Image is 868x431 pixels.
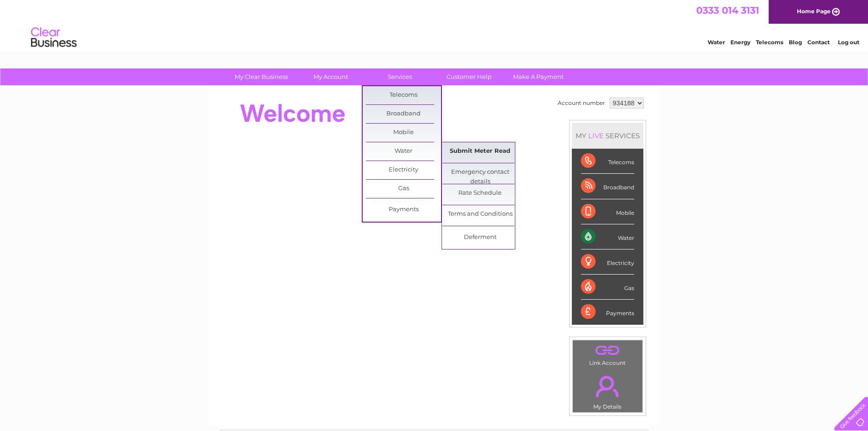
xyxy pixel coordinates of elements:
[838,39,859,46] a: Log out
[366,86,441,104] a: Telecoms
[366,180,441,198] a: Gas
[442,205,518,223] a: Terms and Conditions
[366,142,441,161] a: Water
[789,39,802,46] a: Blog
[708,39,725,46] a: Water
[696,5,759,16] a: 0333 014 3131
[219,5,650,44] div: Clear Business is a trading name of Verastar Limited (registered in [GEOGRAPHIC_DATA] No. 3667643...
[581,199,634,224] div: Mobile
[575,370,640,402] a: .
[807,39,830,46] a: Contact
[431,68,507,85] a: Customer Help
[501,68,576,85] a: Make A Payment
[366,201,441,219] a: Payments
[581,174,634,199] div: Broadband
[575,343,640,358] a: .
[581,300,634,324] div: Payments
[756,39,783,46] a: Telecoms
[442,163,518,182] a: Emergency contact details
[366,105,441,123] a: Broadband
[362,68,437,85] a: Services
[730,39,750,46] a: Energy
[442,184,518,203] a: Rate Schedule
[555,95,607,111] td: Account number
[581,224,634,249] div: Water
[31,24,77,52] img: logo.png
[224,68,299,85] a: My Clear Business
[442,228,518,247] a: Deferment
[581,275,634,300] div: Gas
[572,123,643,149] div: MY SERVICES
[572,340,643,369] td: Link Account
[442,142,518,161] a: Submit Meter Read
[366,161,441,179] a: Electricity
[572,368,643,413] td: My Details
[581,149,634,174] div: Telecoms
[366,124,441,142] a: Mobile
[586,131,606,140] div: LIVE
[293,68,368,85] a: My Account
[581,249,634,275] div: Electricity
